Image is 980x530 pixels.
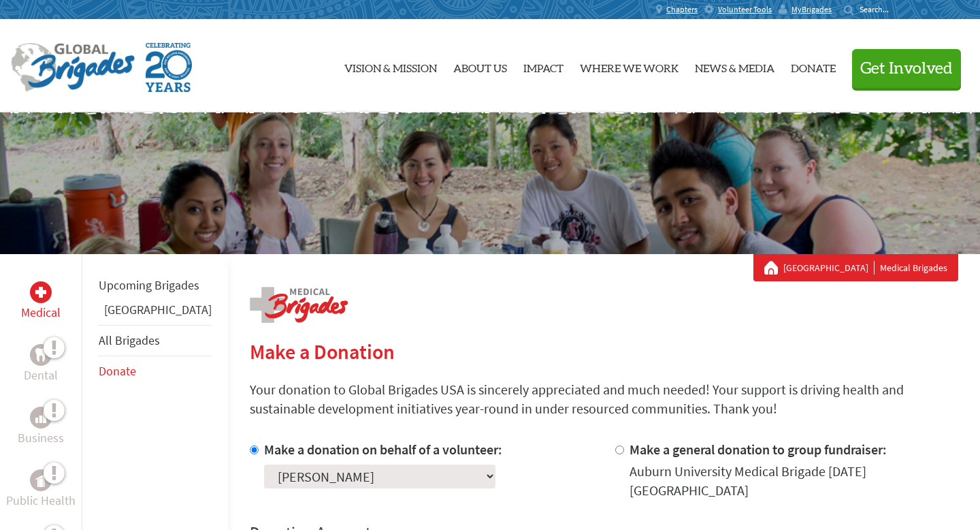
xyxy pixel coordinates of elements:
[35,473,46,487] img: Public Health
[99,270,212,300] li: Upcoming Brigades
[30,469,52,491] div: Public Health
[35,348,46,361] img: Dental
[6,469,76,510] a: Public HealthPublic Health
[264,441,502,458] label: Make a donation on behalf of a volunteer:
[35,412,46,423] img: Business
[344,31,437,102] a: Vision & Mission
[24,366,58,385] p: Dental
[250,339,958,364] h2: Make a Donation
[860,61,953,77] span: Get Involved
[99,300,212,325] li: Ghana
[146,43,192,92] img: Global Brigades Celebrating 20 Years
[250,287,348,323] img: logo-medical.png
[630,462,959,500] div: Auburn University Medical Brigade [DATE] [GEOGRAPHIC_DATA]
[18,428,64,448] p: Business
[99,325,212,356] li: All Brigades
[791,31,836,102] a: Donate
[30,281,52,303] div: Medical
[250,380,958,418] p: Your donation to Global Brigades USA is sincerely appreciated and much needed! Your support is dr...
[860,4,898,14] input: Search...
[21,303,61,322] p: Medical
[6,491,76,510] p: Public Health
[35,287,46,298] img: Medical
[666,4,698,15] span: Chapters
[580,31,679,102] a: Where We Work
[783,261,875,275] a: [GEOGRAPHIC_DATA]
[18,407,64,448] a: BusinessBusiness
[99,363,136,379] a: Donate
[99,332,160,348] a: All Brigades
[11,43,135,92] img: Global Brigades Logo
[24,344,58,385] a: DentalDental
[852,49,961,88] button: Get Involved
[630,441,887,458] label: Make a general donation to group fundraiser:
[99,356,212,386] li: Donate
[30,407,52,428] div: Business
[21,281,61,322] a: MedicalMedical
[104,302,212,317] a: [GEOGRAPHIC_DATA]
[764,261,947,275] div: Medical Brigades
[453,31,507,102] a: About Us
[695,31,774,102] a: News & Media
[523,31,563,102] a: Impact
[30,344,52,366] div: Dental
[718,4,772,15] span: Volunteer Tools
[791,4,832,15] span: MyBrigades
[99,277,199,293] a: Upcoming Brigades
